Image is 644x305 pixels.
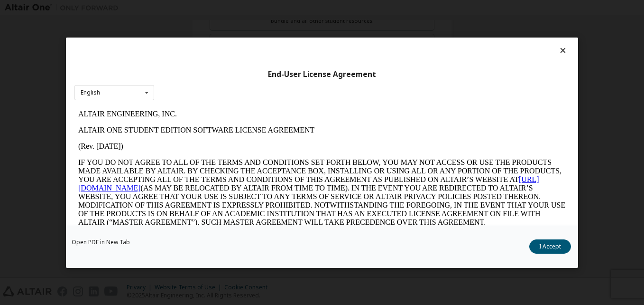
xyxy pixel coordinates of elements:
[74,69,570,79] div: End-User License Agreement
[4,52,491,121] p: IF YOU DO NOT AGREE TO ALL OF THE TERMS AND CONDITIONS SET FORTH BELOW, YOU MAY NOT ACCESS OR USE...
[529,239,571,253] button: I Accept
[4,4,491,12] p: ALTAIR ENGINEERING, INC.
[4,36,491,45] p: (Rev. [DATE])
[72,239,130,245] a: Open PDF in New Tab
[4,20,491,29] p: ALTAIR ONE STUDENT EDITION SOFTWARE LICENSE AGREEMENT
[4,128,491,162] p: This Altair One Student Edition Software License Agreement (“Agreement”) is between Altair Engine...
[4,69,465,86] a: [URL][DOMAIN_NAME]
[81,90,100,95] div: English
